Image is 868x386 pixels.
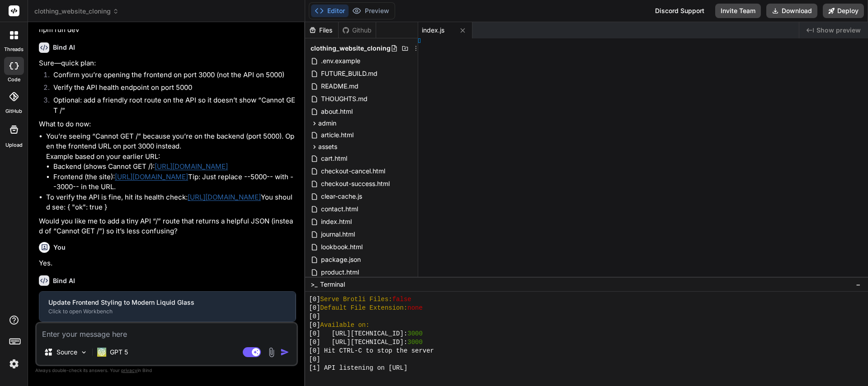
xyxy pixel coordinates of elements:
div: Discord Support [650,4,710,18]
span: [1] API listening on [URL] [309,364,407,372]
span: cart.html [320,153,348,164]
span: Default File Extension: [320,304,407,312]
p: Always double-check its answers. Your in Bind [35,366,298,375]
button: Deploy [823,4,864,18]
span: [0] [URL][TECHNICAL_ID]: [309,330,407,338]
span: lookbook.html [320,242,363,252]
a: [URL][DOMAIN_NAME] [155,162,228,171]
span: package.json [320,254,362,265]
span: [0] [309,312,320,321]
span: assets [318,142,337,151]
span: journal.html [320,229,356,240]
span: Show preview [816,26,861,35]
span: Available on: [320,321,369,330]
p: You’re seeing “Cannot GET /” because you’re on the backend (port 5000). Open the frontend URL on ... [46,131,296,162]
div: Click to open Workbench [48,308,286,315]
label: code [8,76,20,84]
li: Frontend (the site): Tip: Just replace --5000-- with --3000-- in the URL. [53,172,296,192]
p: Sure—quick plan: [39,58,296,69]
span: admin [318,119,336,128]
span: >_ [311,280,317,289]
p: Would you like me to add a tiny API “/” route that returns a helpful JSON (instead of “Cannot GET... [39,216,296,237]
span: − [856,280,861,289]
span: .env.example [320,56,361,66]
span: 3000 [407,330,423,338]
li: Confirm you’re opening the frontend on port 3000 (not the API on 5000) [46,70,296,83]
span: [0] [URL][TECHNICAL_ID]: [309,338,407,347]
button: Update Frontend Styling to Modern Liquid GlassClick to open Workbench [39,292,295,321]
div: Files [305,26,338,35]
span: FUTURE_BUILD.md [320,68,378,79]
span: product.html [320,267,360,278]
span: clothing_website_cloning [311,44,391,53]
span: privacy [121,367,137,373]
span: [0] Hit CTRL-C to stop the server [309,347,434,355]
label: GitHub [5,107,22,115]
img: Pick Models [80,349,88,356]
button: Download [766,4,817,18]
p: Yes. [39,258,296,269]
img: icon [280,348,289,357]
span: none [407,304,423,312]
p: To verify the API is fine, hit its health check: You should see: { "ok": true } [46,192,296,213]
span: false [392,295,411,304]
img: GPT 5 [97,348,106,357]
div: Update Frontend Styling to Modern Liquid Glass [48,298,286,307]
span: Serve Brotli Files: [320,295,392,304]
span: contact.html [320,204,359,214]
p: npm run dev [39,25,296,35]
div: Github [339,26,376,35]
h6: Bind AI [53,43,75,52]
img: attachment [266,347,277,358]
span: article.html [320,130,354,140]
span: [0] [309,321,320,330]
button: Editor [311,5,349,17]
button: Invite Team [715,4,761,18]
p: What to do now: [39,119,296,130]
span: checkout-success.html [320,178,391,189]
span: [0] [309,295,320,304]
span: clothing_website_cloning [34,7,119,16]
label: threads [4,46,24,53]
button: Preview [349,5,393,17]
h6: Bind AI [53,276,75,285]
a: [URL][DOMAIN_NAME] [188,193,261,201]
span: [0] [309,355,320,364]
span: about.html [320,106,354,117]
span: Terminal [320,280,345,289]
a: [URL][DOMAIN_NAME] [115,172,188,181]
span: clear-cache.js [320,191,363,202]
li: Backend (shows Cannot GET /): [53,162,296,172]
span: index.js [422,26,444,35]
label: Upload [5,141,23,149]
li: Optional: add a friendly root route on the API so it doesn’t show “Cannot GET /” [46,95,296,116]
img: settings [6,356,22,372]
button: − [854,277,863,292]
span: 3000 [407,338,423,347]
span: README.md [320,81,359,92]
p: Source [57,348,77,357]
span: THOUGHTS.md [320,93,368,104]
span: index.html [320,216,353,227]
li: Verify the API health endpoint on port 5000 [46,83,296,95]
span: [0] [309,304,320,312]
span: checkout-cancel.html [320,166,386,177]
h6: You [53,243,66,252]
p: GPT 5 [110,348,128,357]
